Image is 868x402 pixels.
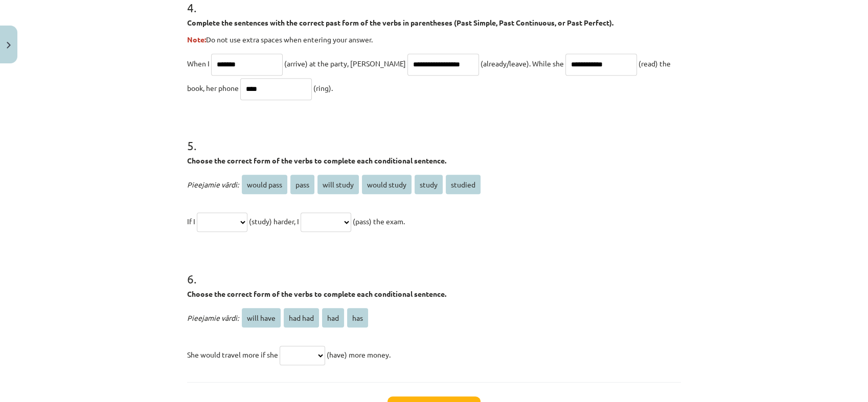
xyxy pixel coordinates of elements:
[187,34,681,45] p: Do not use extra spaces when entering your answer.
[362,175,412,194] span: would study
[242,175,287,194] span: would pass
[284,59,406,68] span: (arrive) at the party, [PERSON_NAME]
[347,308,368,327] span: has
[187,121,681,152] h1: 5 .
[415,175,443,194] span: study
[187,180,239,189] span: Pieejamie vārdi:
[327,350,391,359] span: (have) more money.
[290,175,314,194] span: pass
[446,175,481,194] span: studied
[187,35,206,44] strong: Note:
[481,59,564,68] span: (already/leave). While she
[187,217,195,226] span: If I
[187,59,210,68] span: When I
[187,156,446,165] strong: Choose the correct form of the verbs to complete each conditional sentence.
[187,289,446,298] strong: Choose the correct form of the verbs to complete each conditional sentence.
[7,42,11,49] img: icon-close-lesson-0947bae3869378f0d4975bcd49f059093ad1ed9edebbc8119c70593378902aed.svg
[187,313,239,322] span: Pieejamie vārdi:
[187,254,681,286] h1: 6 .
[242,308,281,327] span: will have
[284,308,319,327] span: had had
[353,217,405,226] span: (pass) the exam.
[317,175,359,194] span: will study
[249,217,299,226] span: (study) harder, I
[322,308,344,327] span: had
[313,83,333,92] span: (ring).
[187,18,613,27] strong: Complete the sentences with the correct past form of the verbs in parentheses (Past Simple, Past ...
[187,350,278,359] span: She would travel more if she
